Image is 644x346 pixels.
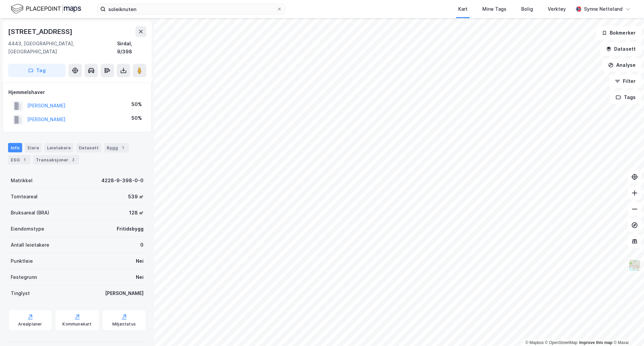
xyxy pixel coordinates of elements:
[62,322,92,327] div: Kommunekart
[129,209,144,217] div: 128 ㎡
[11,241,49,249] div: Antall leietakere
[131,114,142,122] div: 50%
[117,225,144,233] div: Fritidsbygg
[131,100,142,108] div: 50%
[602,58,641,72] button: Analyse
[596,26,641,40] button: Bokmerker
[136,273,144,281] div: Nei
[128,193,144,201] div: 539 ㎡
[106,4,277,14] input: Søk på adresse, matrikkel, gårdeiere, leietakere eller personer
[8,64,66,77] button: Tag
[11,209,49,217] div: Bruksareal (BRA)
[8,155,31,164] div: ESG
[11,225,44,233] div: Eiendomstype
[584,5,623,13] div: Synne Netteland
[525,340,544,345] a: Mapbox
[458,5,468,13] div: Kart
[610,314,644,346] iframe: Chat Widget
[11,273,37,281] div: Festegrunn
[11,3,81,15] img: logo.f888ab2527a4732fd821a326f86c7f29.svg
[609,75,641,88] button: Filter
[21,156,28,163] div: 1
[25,143,42,152] div: Eiere
[11,177,33,185] div: Matrikkel
[76,143,101,152] div: Datasett
[628,259,641,272] img: Z
[44,143,73,152] div: Leietakere
[119,144,126,151] div: 1
[8,143,22,152] div: Info
[600,42,641,56] button: Datasett
[18,322,42,327] div: Arealplaner
[11,257,33,265] div: Punktleie
[11,193,38,201] div: Tomteareal
[140,241,144,249] div: 0
[8,88,146,96] div: Hjemmelshaver
[8,40,117,56] div: 4443, [GEOGRAPHIC_DATA], [GEOGRAPHIC_DATA]
[8,26,74,37] div: [STREET_ADDRESS]
[482,5,506,13] div: Mine Tags
[33,155,79,164] div: Transaksjoner
[117,40,146,56] div: Sirdal, 9/398
[104,143,129,152] div: Bygg
[521,5,533,13] div: Bolig
[610,91,641,104] button: Tags
[70,156,76,163] div: 2
[136,257,144,265] div: Nei
[101,177,144,185] div: 4228-9-398-0-0
[112,322,136,327] div: Miljøstatus
[579,340,612,345] a: Improve this map
[545,340,578,345] a: OpenStreetMap
[610,314,644,346] div: Kontrollprogram for chat
[11,289,30,297] div: Tinglyst
[105,289,144,297] div: [PERSON_NAME]
[548,5,566,13] div: Verktøy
